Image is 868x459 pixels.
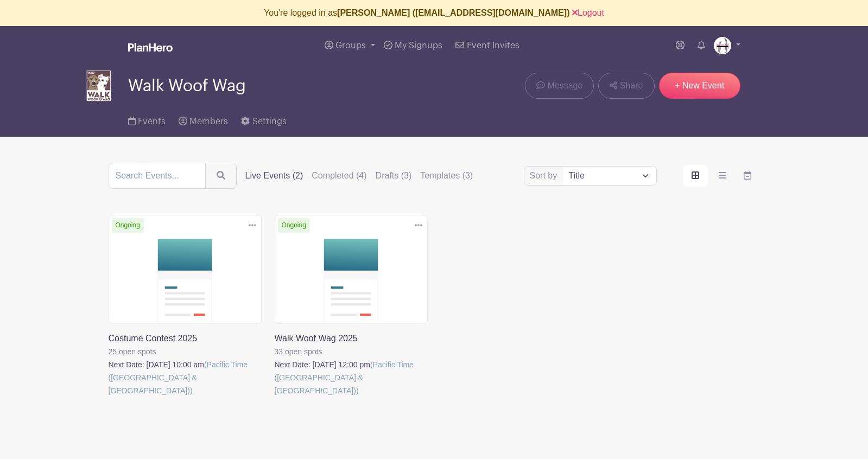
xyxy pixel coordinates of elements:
span: Message [547,79,582,92]
input: Search Events... [109,163,206,189]
span: My Signups [395,41,442,50]
img: WWW%20Logo2.png [83,69,115,102]
label: Completed (4) [312,169,366,182]
div: filters [245,169,473,182]
span: Settings [252,117,287,126]
span: Events [138,117,166,126]
div: order and view [683,165,760,187]
a: Share [598,73,654,99]
label: Templates (3) [420,169,473,182]
label: Live Events (2) [245,169,303,182]
img: PP%20LOGO.png [714,37,731,54]
a: Groups [320,26,379,65]
a: Event Invites [451,26,523,65]
a: Members [179,102,228,137]
a: Message [525,73,594,99]
a: + New Event [659,73,740,99]
a: Logout [572,8,604,17]
a: Settings [241,102,286,137]
b: [PERSON_NAME] ([EMAIL_ADDRESS][DOMAIN_NAME]) [337,8,569,17]
span: Walk Woof Wag [128,77,246,95]
a: Events [128,102,166,137]
span: Members [189,117,228,126]
a: My Signups [379,26,447,65]
span: Groups [335,41,366,50]
label: Sort by [530,169,561,182]
span: Share [620,79,643,92]
label: Drafts (3) [376,169,412,182]
span: Event Invites [467,41,519,50]
img: logo_white-6c42ec7e38ccf1d336a20a19083b03d10ae64f83f12c07503d8b9e83406b4c7d.svg [128,43,173,52]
